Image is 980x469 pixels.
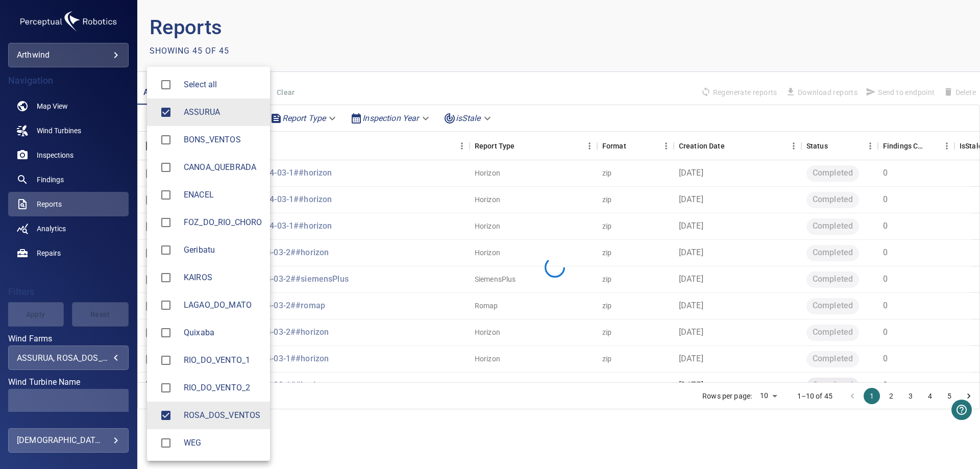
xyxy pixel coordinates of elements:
span: Geribatu [155,239,177,261]
div: Wind Farms RIO_DO_VENTO_1 [184,354,262,366]
div: Wind Farms WEG [184,437,262,449]
span: Quixaba [155,322,177,343]
span: CANOA_QUEBRADA [184,161,262,174]
span: FOZ_DO_RIO_CHORO [155,212,177,233]
span: RIO_DO_VENTO_1 [155,350,177,371]
span: BONS_VENTOS [184,134,262,146]
span: Select all [184,79,262,91]
div: Wind Farms KAIROS [184,271,262,284]
div: Wind Farms Geribatu [184,244,262,256]
div: Wind Farms ENACEL [184,189,262,201]
span: WEG [155,432,177,454]
span: ROSA_DOS_VENTOS [184,409,262,422]
span: KAIROS [184,271,262,284]
span: LAGAO_DO_MATO [155,294,177,316]
span: BONS_VENTOS [155,129,177,151]
div: Wind Farms RIO_DO_VENTO_2 [184,382,262,394]
div: Wind Farms ROSA_DOS_VENTOS [184,409,262,422]
span: Geribatu [184,244,262,256]
span: ENACEL [155,184,177,206]
div: Wind Farms ASSURUA [184,106,262,118]
span: ROSA_DOS_VENTOS [155,405,177,426]
span: LAGAO_DO_MATO [184,299,262,311]
span: CANOA_QUEBRADA [155,157,177,178]
div: Wind Farms LAGAO_DO_MATO [184,299,262,311]
ul: ASSURUA, ROSA_DOS_VENTOS [147,67,270,461]
span: RIO_DO_VENTO_2 [155,377,177,399]
div: Wind Farms BONS_VENTOS [184,134,262,146]
span: ASSURUA [155,102,177,123]
span: ENACEL [184,189,262,201]
span: KAIROS [155,267,177,288]
span: WEG [184,437,262,449]
div: Wind Farms FOZ_DO_RIO_CHORO [184,216,262,229]
div: Wind Farms Quixaba [184,327,262,339]
span: FOZ_DO_RIO_CHORO [184,216,262,229]
span: ASSURUA [184,106,262,118]
span: RIO_DO_VENTO_2 [184,382,262,394]
div: Wind Farms CANOA_QUEBRADA [184,161,262,174]
span: Quixaba [184,327,262,339]
span: RIO_DO_VENTO_1 [184,354,262,366]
